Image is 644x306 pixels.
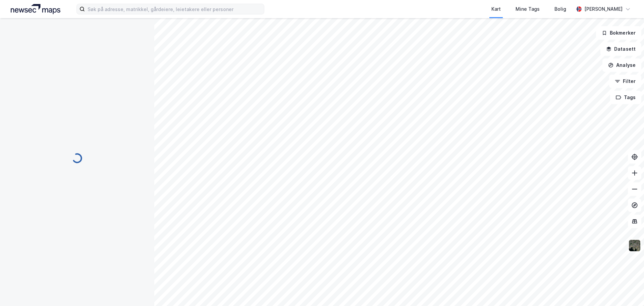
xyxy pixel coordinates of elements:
[609,75,641,88] button: Filter
[85,4,264,14] input: Søk på adresse, matrikkel, gårdeiere, leietakere eller personer
[554,5,566,13] div: Bolig
[610,274,644,306] iframe: Chat Widget
[596,26,641,40] button: Bokmerker
[584,5,623,13] div: [PERSON_NAME]
[600,42,641,56] button: Datasett
[491,5,501,13] div: Kart
[11,4,60,14] img: logo.a4113a55bc3d86da70a041830d287a7e.svg
[610,274,644,306] div: Kontrollprogram for chat
[516,5,540,13] div: Mine Tags
[602,58,641,72] button: Analyse
[628,239,641,252] img: 9k=
[72,153,83,164] img: spinner.a6d8c91a73a9ac5275cf975e30b51cfb.svg
[610,91,641,104] button: Tags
